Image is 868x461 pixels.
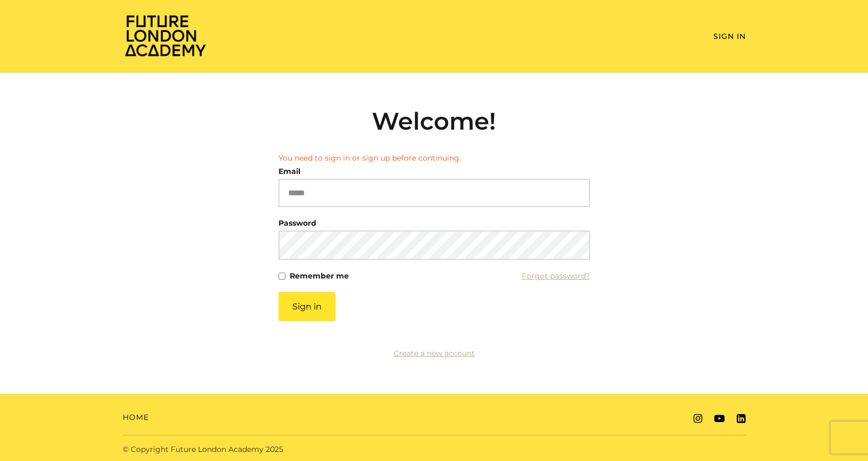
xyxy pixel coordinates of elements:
[290,268,349,283] label: Remember me
[713,31,746,41] a: Sign In
[278,107,590,136] h2: Welcome!
[522,268,590,283] a: Forgot password?
[394,348,475,358] a: Create a new account
[278,292,336,321] button: Sign in
[114,444,434,455] div: © Copyright Future London Academy 2025
[278,153,590,164] li: You need to sign in or sign up before continuing.
[123,14,208,57] img: Home Page
[123,412,149,423] a: Home
[278,164,300,179] label: Email
[278,216,316,230] label: Password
